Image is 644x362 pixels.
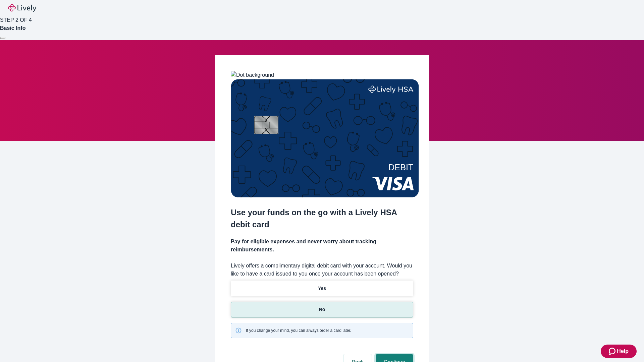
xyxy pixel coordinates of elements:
svg: Zendesk support icon [609,347,617,355]
span: Help [617,347,629,355]
span: If you change your mind, you can always order a card later. [246,327,351,334]
h4: Pay for eligible expenses and never worry about tracking reimbursements. [231,238,413,254]
img: Lively [8,4,36,12]
img: Dot background [231,71,274,79]
button: No [231,302,413,317]
label: Lively offers a complimentary digital debit card with your account. Would you like to have a card... [231,262,413,278]
p: Yes [318,285,326,292]
p: No [319,306,325,313]
h2: Use your funds on the go with a Lively HSA debit card [231,206,413,231]
img: Debit card [231,79,419,197]
button: Zendesk support iconHelp [601,345,637,358]
button: Yes [231,281,413,296]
